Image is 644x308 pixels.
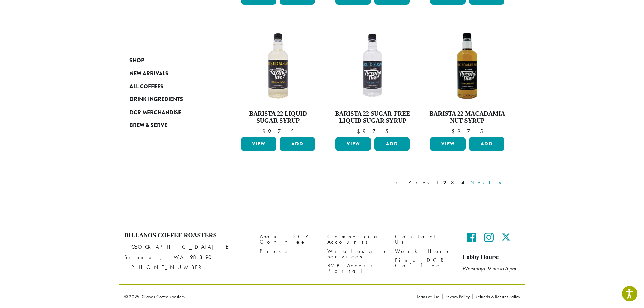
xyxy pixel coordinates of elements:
[239,27,317,105] img: LIQUID-SUGAR-300x300.png
[472,294,520,299] a: Refunds & Returns Policy
[452,128,457,135] span: $
[241,137,277,151] a: View
[334,27,411,105] img: SF-LIQUID-SUGAR-300x300.png
[395,246,452,256] a: Work Here
[124,294,406,299] p: © 2025 Dillanos Coffee Roasters.
[469,179,508,187] a: Next »
[462,254,520,261] h5: Lobby Hours:
[334,110,411,125] h4: Barista 22 Sugar-Free Liquid Sugar Syrup
[129,119,211,132] a: Brew & Serve
[469,137,504,151] button: Add
[129,54,211,67] a: Shop
[262,128,294,135] bdi: 9.75
[262,128,268,135] span: $
[129,80,211,93] a: All Coffees
[450,179,458,187] a: 3
[374,137,410,151] button: Add
[395,256,452,270] a: Find DCR Coffee
[357,128,388,135] bdi: 9.75
[129,93,211,106] a: Drink Ingredients
[334,27,411,134] a: Barista 22 Sugar-Free Liquid Sugar Syrup $9.75
[327,246,385,261] a: Wholesale Services
[442,179,448,187] a: 2
[394,179,432,187] a: « Prev
[260,232,317,246] a: About DCR Coffee
[428,27,506,134] a: Barista 22 Macadamia Nut Syrup $9.75
[260,246,317,256] a: Press
[129,121,167,130] span: Brew & Serve
[395,232,452,246] a: Contact Us
[442,294,472,299] a: Privacy Policy
[452,128,483,135] bdi: 9.75
[239,27,317,134] a: Barista 22 Liquid Sugar Syrup $9.75
[129,82,163,91] span: All Coffees
[129,56,144,65] span: Shop
[129,106,211,119] a: DCR Merchandise
[129,109,181,117] span: DCR Merchandise
[124,232,249,239] h4: Dillanos Coffee Roasters
[430,137,466,151] a: View
[335,137,371,151] a: View
[357,128,363,135] span: $
[239,110,317,125] h4: Barista 22 Liquid Sugar Syrup
[129,67,211,80] a: New Arrivals
[124,242,249,273] p: [GEOGRAPHIC_DATA] E Sumner, WA 98390 [PHONE_NUMBER]
[129,95,183,104] span: Drink Ingredients
[280,137,315,151] button: Add
[327,232,385,246] a: Commercial Accounts
[460,179,467,187] a: 4
[428,27,506,105] img: MacadamiaNut-01-300x300.png
[416,294,442,299] a: Terms of Use
[462,265,516,272] em: Weekdays 9 am to 5 pm
[428,110,506,125] h4: Barista 22 Macadamia Nut Syrup
[434,179,440,187] a: 1
[327,261,385,276] a: B2B Access Portal
[129,70,168,78] span: New Arrivals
